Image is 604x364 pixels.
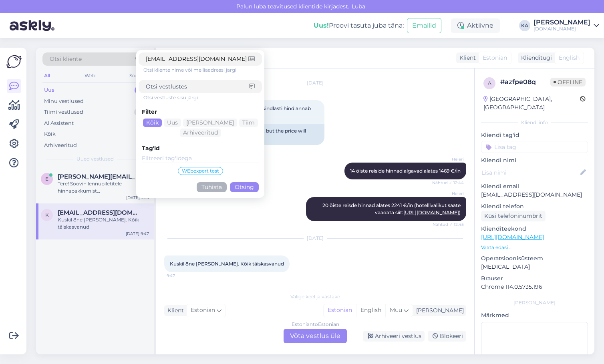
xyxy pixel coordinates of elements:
[142,154,259,163] input: Filtreeri tag'idega
[433,221,464,227] span: Nähtud ✓ 12:45
[481,141,588,153] input: Lisa tag
[164,306,184,315] div: Klient
[481,119,588,126] div: Kliendi info
[284,329,347,343] div: Võta vestlus üle
[451,18,500,33] div: Aktiivne
[481,168,579,177] input: Lisa nimi
[481,211,546,221] div: Küsi telefoninumbrit
[349,3,368,10] span: Luba
[292,321,339,328] div: Estonian to Estonian
[126,231,149,237] div: [DATE] 9:47
[483,95,580,112] div: [GEOGRAPHIC_DATA], [GEOGRAPHIC_DATA]
[44,97,84,105] div: Minu vestlused
[6,54,22,69] img: Askly Logo
[58,180,149,195] div: Tere! Soovin lennupiletitele hinnapakkumist [GEOGRAPHIC_DATA]-[GEOGRAPHIC_DATA] [DATE] või [DATE]...
[42,70,52,81] div: All
[432,180,464,186] span: Nähtud ✓ 12:44
[324,304,356,316] div: Estonian
[481,156,588,165] p: Kliendi nimi
[481,283,588,291] p: Chrome 114.0.5735.196
[83,70,97,81] div: Web
[128,70,147,81] div: Socials
[481,233,544,241] a: [URL][DOMAIN_NAME]
[44,86,54,94] div: Uus
[550,78,586,86] span: Offline
[134,108,146,116] div: 4
[363,331,425,342] div: Arhiveeri vestlus
[407,18,441,33] button: Emailid
[518,54,552,62] div: Klienditugi
[164,235,466,242] div: [DATE]
[44,130,56,138] div: Kõik
[135,86,146,94] div: 2
[50,55,82,63] span: Otsi kliente
[164,79,466,86] div: [DATE]
[58,209,141,216] span: kairi.lillmaa@mail.ee
[481,254,588,263] p: Operatsioonisüsteem
[534,19,590,26] div: [PERSON_NAME]
[314,22,329,29] b: Uus!
[143,66,262,74] div: Otsi kliente nime või meiliaadressi järgi
[45,176,48,182] span: e
[519,20,530,31] div: KA
[58,216,149,231] div: Kuskil 8ne [PERSON_NAME]. Kõik täiskasvanud
[534,26,590,32] div: [DOMAIN_NAME]
[142,108,259,116] div: Filter
[559,54,580,62] span: English
[167,273,197,279] span: 9:47
[314,21,404,30] div: Proovi tasuta juba täna:
[146,55,248,63] input: Otsi kliente
[403,209,459,215] a: [URL][DOMAIN_NAME]
[481,202,588,211] p: Kliendi telefon
[322,202,462,215] span: 20 öiste reisde hinnad alates 2241 €/in (hotellivalikut saate vaadata siit: )
[44,108,83,116] div: Tiimi vestlused
[350,168,461,174] span: 14 öiste reiside hinnad algavad alates 1469 €/in
[146,82,249,91] input: Otsi vestlustes
[481,225,588,233] p: Klienditeekond
[191,306,215,315] span: Estonian
[136,97,146,105] div: 1
[481,299,588,306] div: [PERSON_NAME]
[142,144,259,153] div: Tag'id
[44,119,74,127] div: AI Assistent
[428,331,466,342] div: Blokeeri
[143,94,262,101] div: Otsi vestluste sisu järgi
[483,54,507,62] span: Estonian
[77,155,114,163] span: Uued vestlused
[481,274,588,283] p: Brauser
[481,263,588,271] p: [MEDICAL_DATA]
[413,306,464,315] div: [PERSON_NAME]
[481,311,588,320] p: Märkmed
[481,182,588,191] p: Kliendi email
[434,191,464,197] span: Heleri
[58,173,141,180] span: evelin.salur@gmail.com
[434,156,464,162] span: Heleri
[481,131,588,139] p: Kliendi tag'id
[143,119,162,127] div: Kõik
[481,244,588,251] p: Vaata edasi ...
[356,304,385,316] div: English
[44,141,77,149] div: Arhiveeritud
[534,19,599,32] a: [PERSON_NAME][DOMAIN_NAME]
[164,293,466,300] div: Valige keel ja vastake
[390,306,402,314] span: Muu
[488,80,491,86] span: a
[126,195,149,201] div: [DATE] 9:59
[456,54,476,62] div: Klient
[45,212,49,218] span: k
[170,261,284,267] span: Kuskil 8ne [PERSON_NAME]. Kõik täiskasvanud
[500,77,550,87] div: # azfpe08q
[481,191,588,199] p: [EMAIL_ADDRESS][DOMAIN_NAME]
